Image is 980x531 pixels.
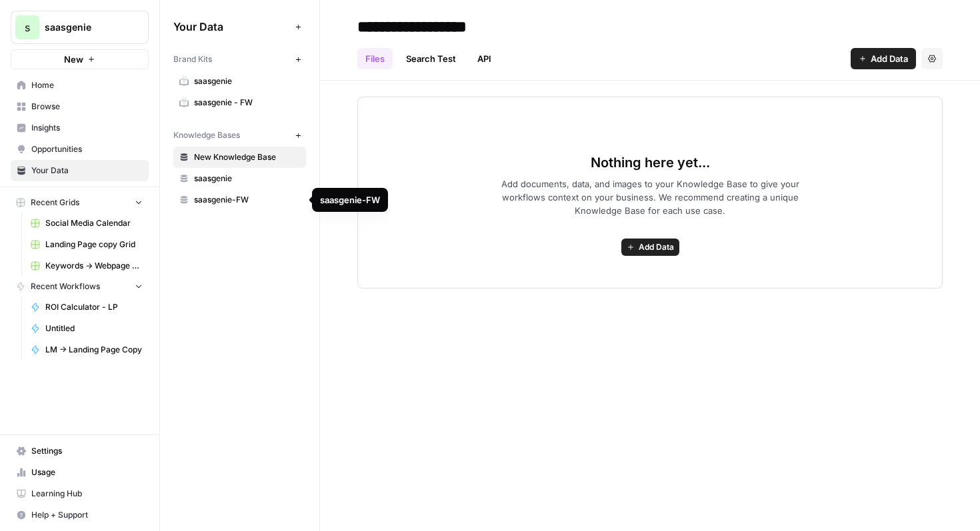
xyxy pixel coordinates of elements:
[45,239,143,251] span: Landing Page copy Grid
[173,71,306,92] a: saasgenie
[11,160,149,181] a: Your Data
[639,241,674,253] span: Add Data
[11,139,149,160] a: Opportunities
[173,53,212,65] span: Brand Kits
[320,193,380,207] div: saasgenie-FW
[173,147,306,168] a: New Knowledge Base
[194,194,300,206] span: saasgenie-FW
[45,344,143,356] span: LM -> Landing Page Copy
[11,462,149,483] a: Usage
[11,276,149,296] button: Recent Workflows
[11,11,149,44] button: Workspace: saasgenie
[45,21,125,34] span: saasgenie
[31,79,143,91] span: Home
[25,213,149,234] a: Social Media Calendar
[31,165,143,177] span: Your Data
[11,75,149,96] a: Home
[173,19,290,35] span: Your Data
[45,217,143,229] span: Social Media Calendar
[851,48,916,69] button: Add Data
[31,122,143,134] span: Insights
[469,48,499,69] a: API
[194,173,300,185] span: saasgenie
[31,445,143,457] span: Settings
[398,48,464,69] a: Search Test
[31,509,143,521] span: Help + Support
[64,53,83,66] span: New
[357,48,393,69] a: Files
[11,483,149,504] a: Learning Hub
[194,97,300,109] span: saasgenie - FW
[31,143,143,155] span: Opportunities
[25,318,149,339] a: Untitled
[11,49,149,69] button: New
[45,322,143,334] span: Untitled
[25,296,149,318] a: ROI Calculator - LP
[25,19,30,35] span: s
[25,339,149,360] a: LM -> Landing Page Copy
[11,193,149,213] button: Recent Grids
[45,260,143,272] span: Keywords -> Webpage Grid
[11,504,149,526] button: Help + Support
[479,177,821,217] span: Add documents, data, and images to your Knowledge Base to give your workflows context on your bus...
[194,75,300,87] span: saasgenie
[11,96,149,117] a: Browse
[11,117,149,139] a: Insights
[31,101,143,113] span: Browse
[31,197,79,209] span: Recent Grids
[11,440,149,462] a: Settings
[173,92,306,113] a: saasgenie - FW
[31,488,143,500] span: Learning Hub
[173,168,306,189] a: saasgenie
[871,52,908,65] span: Add Data
[31,466,143,478] span: Usage
[194,151,300,163] span: New Knowledge Base
[25,255,149,276] a: Keywords -> Webpage Grid
[25,234,149,255] a: Landing Page copy Grid
[621,239,679,256] button: Add Data
[591,153,710,172] span: Nothing here yet...
[173,129,240,141] span: Knowledge Bases
[45,301,143,313] span: ROI Calculator - LP
[173,189,306,211] a: saasgenie-FW
[31,280,100,292] span: Recent Workflows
